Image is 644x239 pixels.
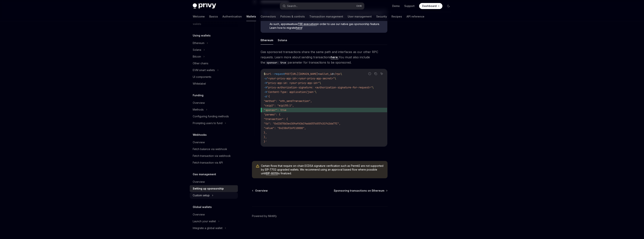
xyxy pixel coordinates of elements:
[270,22,384,30] span: As such, apps use in order to use our native gas sponsorship feature. Learn how to migrate !
[419,3,442,9] a: Dashboard
[264,90,267,94] span: -H
[404,4,415,8] a: Support
[264,81,267,85] span: -H
[264,72,265,76] span: $
[372,86,374,89] span: \
[193,54,201,59] div: Bitcoin
[309,12,343,21] a: Transaction management
[190,159,238,166] a: Fetch transaction via API
[193,226,222,230] div: Integrate a global wallet
[280,3,364,9] button: Search...CtrlK
[256,164,259,168] svg: Warning
[190,146,238,153] a: Fetch balance via webhook
[261,49,387,65] span: Gas sponsored transactions share the same path and interfaces as our other RPC requests. Learn mo...
[193,12,205,21] a: Welcome
[190,99,238,106] a: Overview
[379,71,384,76] button: Ask AI
[267,81,319,85] span: "privy-app-id: <your-privy-app-id>"
[264,108,286,112] span: "sponsor": true
[193,48,201,52] div: Solana
[222,12,242,21] a: Authentication
[252,189,268,193] a: Overview
[193,193,210,198] div: Custom setup
[267,77,335,80] span: "<your-privy-app-id>:<your-privy-app-secret>"
[373,71,378,76] button: Copy the contents from the code block
[264,122,341,125] span: "to": "0xE3070d3e4309afA3bC9a6b057685743CF42da77C",
[193,75,211,79] div: UI components
[193,154,231,158] div: Fetch transaction via webhook
[190,178,238,185] a: Overview
[193,93,203,98] h5: Funding
[278,36,287,45] button: Solana
[319,81,321,85] span: \
[264,77,267,80] span: -u
[298,22,317,26] a: TEE execution
[190,139,238,146] a: Overview
[318,72,319,76] span: <
[193,107,204,112] div: Methods
[407,12,424,21] a: API reference
[296,26,302,30] a: here
[190,60,238,67] a: Other chains
[193,41,204,45] div: Ethereum
[335,72,341,76] span: /rpc
[331,55,338,59] a: here.
[193,147,227,151] div: Fetch balance via webhook
[193,121,222,125] div: Prompting users to fund
[261,164,384,175] span: Certain flows that require on-chain ECDSA signature verification such as Permit2 are not supporte...
[264,86,267,89] span: -H
[193,81,206,86] div: Whitelabel
[246,12,256,21] a: Wallets
[193,212,205,217] div: Overview
[341,72,342,76] span: \
[190,80,238,87] a: Whitelabel
[264,113,280,116] span: "params": {
[190,185,238,192] a: Setting up sponsorship
[190,211,238,218] a: Overview
[267,90,315,94] span: 'Content-Type: application/json'
[266,172,278,175] a: EIP-8010
[264,135,267,139] span: },
[265,61,288,65] code: sponsor: true
[264,126,306,130] span: "value": "0x2386F26FC10000",
[267,95,270,98] span: '{
[348,12,372,21] a: User management
[445,3,451,9] button: Toggle dark mode
[392,4,400,8] a: Demo
[356,5,362,8] span: Ctrl K
[264,95,267,98] span: -d
[335,77,336,80] span: \
[264,117,288,121] span: "transaction": {
[209,12,218,21] a: Basics
[264,140,267,143] span: }'
[319,72,331,76] span: wallet_i
[367,71,372,76] button: Report incorrect code
[193,3,216,9] img: dark logo
[193,133,207,137] h5: Webhooks
[193,33,211,38] h5: Using wallets
[193,61,208,66] div: Other chains
[193,160,223,165] div: Fetch transaction via API
[190,153,238,159] a: Fetch transaction via webhook
[285,72,291,76] span: POST
[264,131,267,134] span: },
[193,186,224,191] div: Setting up sponsorship
[280,12,305,21] a: Policies & controls
[334,189,387,193] a: Sponsoring transactions on Ethereum
[193,205,212,209] h5: Global wallets
[291,72,318,76] span: [URL][DOMAIN_NAME]
[193,180,205,184] div: Overview
[376,12,387,21] a: Security
[255,189,268,193] span: Overview
[261,36,273,45] button: Ethereum
[287,22,293,26] strong: must
[193,101,205,105] div: Overview
[252,214,277,218] a: Powered by Mintlify
[333,72,335,76] span: >
[267,86,372,89] span: "privy-authorization-signature: <authorization-signature-for-request>"
[315,90,316,94] span: \
[193,140,205,145] div: Overview
[331,72,333,76] span: d
[190,74,238,80] a: UI components
[264,99,312,103] span: "method": "eth_sendTransaction",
